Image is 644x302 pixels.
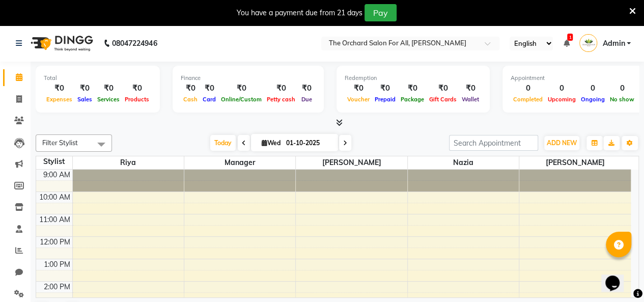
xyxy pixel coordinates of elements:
[218,96,264,103] span: Online/Custom
[544,136,579,150] button: ADD NEW
[578,96,607,103] span: Ongoing
[112,29,157,58] b: 08047224946
[345,74,482,83] div: Redemption
[563,39,569,48] a: 1
[181,74,316,83] div: Finance
[122,96,152,103] span: Products
[519,156,631,169] span: [PERSON_NAME]
[283,135,334,151] input: 2025-10-01
[181,83,200,94] div: ₹0
[44,74,152,83] div: Total
[264,96,298,103] span: Petty cash
[365,4,397,21] button: Pay
[237,8,362,18] div: You have a payment due from 21 days
[95,96,122,103] span: Services
[200,96,218,103] span: Card
[37,214,72,225] div: 11:00 AM
[41,170,72,180] div: 9:00 AM
[122,83,152,94] div: ₹0
[398,83,427,94] div: ₹0
[37,192,72,203] div: 10:00 AM
[567,34,573,41] span: 1
[36,156,72,167] div: Stylist
[42,139,78,147] span: Filter Stylist
[449,135,538,151] input: Search Appointment
[345,96,372,103] span: Voucher
[579,34,597,52] img: Admin
[264,83,298,94] div: ₹0
[42,259,72,270] div: 1:00 PM
[459,96,482,103] span: Wallet
[547,139,577,147] span: ADD NEW
[345,83,372,94] div: ₹0
[44,96,75,103] span: Expenses
[511,96,545,103] span: Completed
[38,237,72,248] div: 12:00 PM
[602,38,625,49] span: Admin
[511,83,545,94] div: 0
[545,96,578,103] span: Upcoming
[181,96,200,103] span: Cash
[75,96,95,103] span: Sales
[200,83,218,94] div: ₹0
[372,96,398,103] span: Prepaid
[218,83,264,94] div: ₹0
[427,83,459,94] div: ₹0
[607,96,637,103] span: No show
[601,261,634,292] iframe: chat widget
[398,96,427,103] span: Package
[607,83,637,94] div: 0
[95,83,122,94] div: ₹0
[259,139,283,147] span: Wed
[299,96,315,103] span: Due
[210,135,236,151] span: Today
[578,83,607,94] div: 0
[184,156,295,169] span: Manager
[75,83,95,94] div: ₹0
[42,282,72,292] div: 2:00 PM
[427,96,459,103] span: Gift Cards
[298,83,316,94] div: ₹0
[296,156,407,169] span: [PERSON_NAME]
[44,83,75,94] div: ₹0
[26,29,96,58] img: logo
[408,156,519,169] span: Nazia
[545,83,578,94] div: 0
[459,83,482,94] div: ₹0
[372,83,398,94] div: ₹0
[73,156,184,169] span: Riya
[511,74,637,83] div: Appointment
